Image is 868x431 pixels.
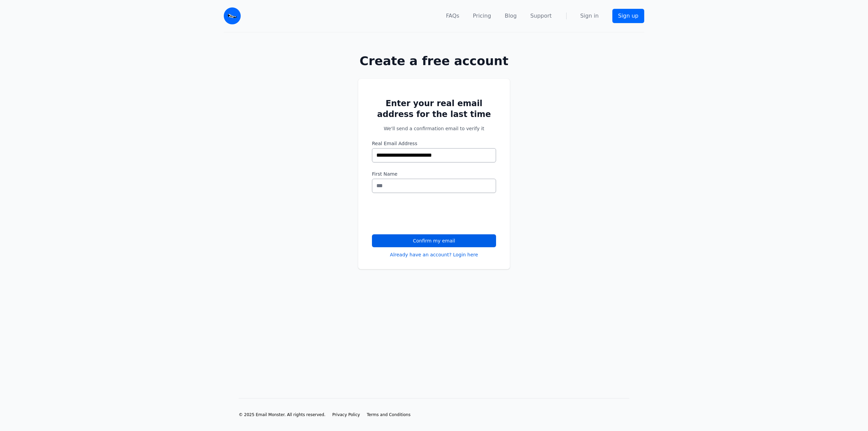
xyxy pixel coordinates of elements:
[372,125,496,132] p: We'll send a confirmation email to verify it
[372,201,475,228] iframe: reCAPTCHA
[580,12,599,20] a: Sign in
[612,9,644,23] a: Sign up
[372,171,496,177] label: First Name
[390,251,478,258] a: Already have an account? Login here
[505,12,517,20] a: Blog
[367,412,411,417] span: Terms and Conditions
[446,12,459,20] a: FAQs
[372,140,496,147] label: Real Email Address
[372,234,496,247] button: Confirm my email
[332,412,360,417] span: Privacy Policy
[473,12,491,20] a: Pricing
[372,98,496,120] h2: Enter your real email address for the last time
[336,54,532,68] h1: Create a free account
[332,412,360,417] a: Privacy Policy
[530,12,552,20] a: Support
[239,412,325,417] li: © 2025 Email Monster. All rights reserved.
[224,7,241,24] img: Email Monster
[367,412,411,417] a: Terms and Conditions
